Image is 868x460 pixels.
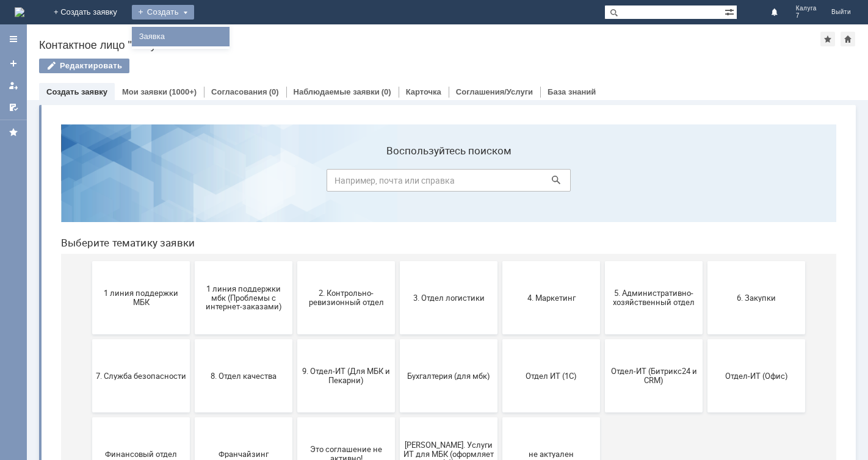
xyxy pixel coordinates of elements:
span: не актуален [455,334,545,343]
div: Сделать домашней страницей [841,32,855,46]
span: 6. Закупки [660,178,750,187]
button: Отдел ИТ (1С) [451,225,549,298]
input: Например, почта или справка [275,54,519,77]
div: Контактное лицо "Калуга 7" [39,39,820,51]
span: Бухгалтерия (для мбк) [352,256,443,265]
button: Финансовый отдел [41,303,139,376]
span: Отдел-ИТ (Битрикс24 и CRM) [557,252,648,270]
button: 1 линия поддержки мбк (Проблемы с интернет-заказами) [143,146,241,220]
span: 1 линия поддержки МБК [45,174,135,192]
a: Согласования [211,87,267,96]
span: Калуга [796,5,817,12]
a: Создать заявку [4,54,23,73]
div: Добавить в избранное [820,32,835,46]
button: 1 линия поддержки МБК [41,146,139,220]
span: Франчайзинг [147,334,237,343]
button: 7. Служба безопасности [41,225,139,298]
span: 3. Отдел логистики [352,178,443,187]
a: База знаний [548,87,596,96]
header: Выберите тематику заявки [10,122,785,134]
span: 9. Отдел-ИТ (Для МБК и Пекарни) [250,252,340,270]
a: Мои заявки [4,76,23,95]
button: Отдел-ИТ (Битрикс24 и CRM) [554,225,651,298]
label: Воспользуйтесь поиском [275,30,519,42]
button: 6. Закупки [656,146,754,220]
button: 5. Административно-хозяйственный отдел [554,146,651,220]
button: Это соглашение не активно! [246,303,344,376]
span: 1 линия поддержки мбк (Проблемы с интернет-заказами) [147,169,237,196]
a: Перейти на домашнюю страницу [15,7,24,17]
button: 2. Контрольно-ревизионный отдел [246,146,344,220]
a: Карточка [406,87,441,96]
span: 7. Служба безопасности [45,256,135,265]
img: logo [15,7,24,17]
span: 7 [796,12,817,20]
button: Отдел-ИТ (Офис) [656,225,754,298]
span: 2. Контрольно-ревизионный отдел [250,174,340,192]
span: Отдел ИТ (1С) [455,256,545,265]
button: 3. Отдел логистики [349,146,446,220]
span: Отдел-ИТ (Офис) [660,256,750,265]
span: 4. Маркетинг [455,178,545,187]
span: 5. Административно-хозяйственный отдел [557,174,648,192]
span: [PERSON_NAME]. Услуги ИТ для МБК (оформляет L1) [352,325,443,353]
a: Создать заявку [46,87,107,96]
a: Заявка [134,29,227,44]
button: [PERSON_NAME]. Услуги ИТ для МБК (оформляет L1) [349,303,446,376]
div: (0) [382,87,391,96]
span: Расширенный поиск [725,5,737,17]
div: (1000+) [169,87,197,96]
span: 8. Отдел качества [147,256,237,265]
span: Финансовый отдел [45,334,135,343]
div: Создать [132,5,194,20]
button: не актуален [451,303,549,376]
a: Соглашения/Услуги [456,87,533,96]
button: Бухгалтерия (для мбк) [349,225,446,298]
button: 4. Маркетинг [451,146,549,220]
button: 8. Отдел качества [143,225,241,298]
div: (0) [269,87,279,96]
a: Мои заявки [122,87,167,96]
button: Франчайзинг [143,303,241,376]
span: Это соглашение не активно! [250,330,340,348]
a: Мои согласования [4,98,23,117]
button: 9. Отдел-ИТ (Для МБК и Пекарни) [246,225,344,298]
a: Наблюдаемые заявки [294,87,380,96]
